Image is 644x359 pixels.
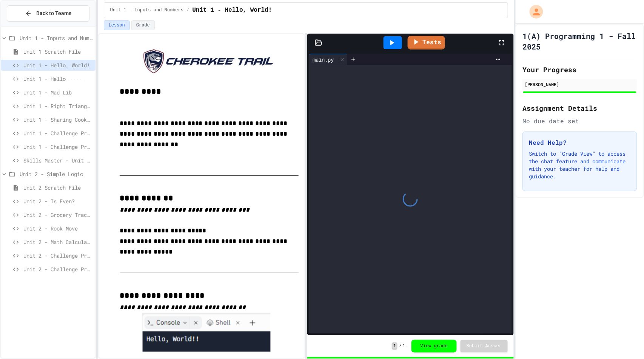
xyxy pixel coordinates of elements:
span: Unit 1 - Challenge Project - Ancient Pyramid [23,143,92,151]
a: Tests [408,36,445,50]
div: main.py [309,56,338,63]
span: / [186,7,189,13]
h1: 1(A) Programming 1 - Fall 2025 [522,31,637,52]
span: Unit 1 Scratch File [23,48,92,56]
span: Unit 2 - Rook Move [23,224,92,232]
span: Unit 1 - Right Triangle Calculator [23,102,92,110]
span: Unit 1 - Challenge Project - Cat Years Calculator [23,129,92,137]
button: Lesson [104,20,130,30]
span: Unit 2 - Challenge Project - Colors on Chessboard [23,265,92,273]
span: Unit 1 - Hello, World! [23,61,92,69]
span: Unit 2 - Math Calculator [23,238,92,246]
span: Skills Master - Unit 1 - Parakeet Calculator [23,156,92,164]
span: Unit 1 - Sharing Cookies [23,116,92,124]
span: Unit 2 - Simple Logic [20,170,92,178]
span: Unit 2 - Challenge Project - Type of Triangle [23,252,92,260]
p: Switch to "Grade View" to access the chat feature and communicate with your teacher for help and ... [529,150,631,180]
span: Unit 1 - Mad Lib [23,88,92,96]
h2: Assignment Details [522,103,637,113]
span: Submit Answer [467,343,502,349]
span: / [399,343,402,349]
div: [PERSON_NAME] [525,81,635,88]
button: Submit Answer [461,340,508,352]
span: Unit 2 - Grocery Tracker [23,211,92,219]
span: Unit 2 Scratch File [23,184,92,192]
button: Back to Teams [7,5,89,22]
span: 1 [392,342,397,350]
button: Grade [131,20,155,30]
span: Unit 1 - Inputs and Numbers [110,7,183,13]
h3: Need Help? [529,138,631,147]
span: Unit 1 - Hello _____ [23,75,92,83]
h2: Your Progress [522,64,637,75]
span: Unit 1 - Hello, World! [192,6,272,15]
span: Back to Teams [36,9,71,17]
div: main.py [309,54,347,65]
span: Unit 1 - Inputs and Numbers [20,34,92,42]
span: 1 [403,343,405,349]
div: No due date set [522,116,637,125]
div: My Account [522,3,545,20]
span: Unit 2 - Is Even? [23,197,92,205]
button: View grade [411,340,457,353]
